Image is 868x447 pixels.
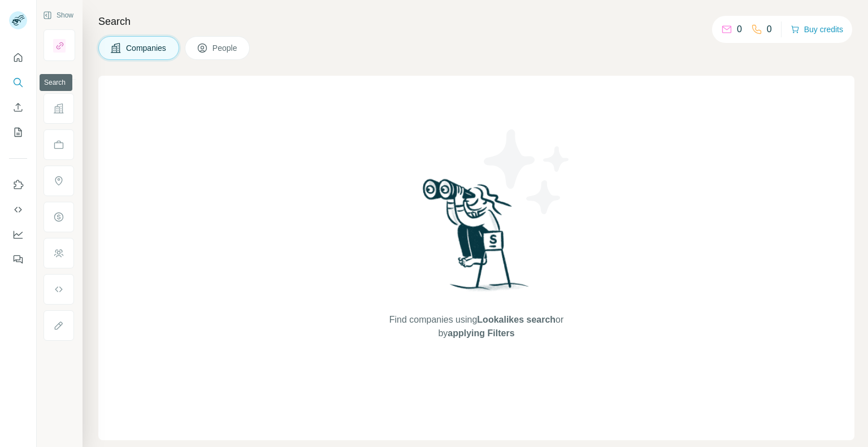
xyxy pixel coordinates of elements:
button: Buy credits [791,21,843,37]
span: Lookalikes search [477,315,555,324]
button: Use Surfe on LinkedIn [9,175,27,195]
span: applying Filters [448,328,514,338]
button: Feedback [9,249,27,270]
button: Search [9,72,27,93]
button: Use Surfe API [9,199,27,220]
button: My lists [9,122,27,142]
span: Find companies using or by [386,313,567,340]
button: Dashboard [9,224,27,245]
button: Show [35,7,81,24]
img: Surfe Illustration - Stars [476,121,578,223]
button: Enrich CSV [9,97,27,118]
p: 0 [767,23,772,36]
img: Surfe Illustration - Woman searching with binoculars [418,176,535,302]
button: Quick start [9,47,27,68]
span: People [212,42,238,54]
p: 0 [737,23,742,36]
span: Companies [126,42,167,54]
h4: Search [98,14,854,29]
